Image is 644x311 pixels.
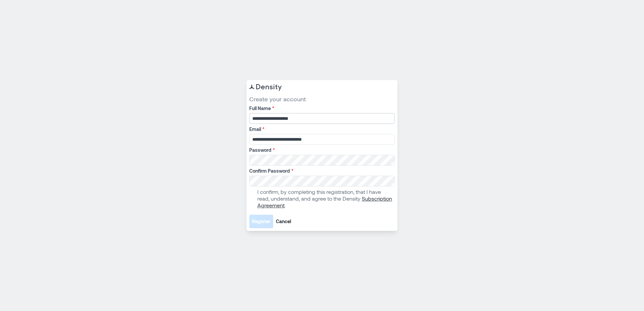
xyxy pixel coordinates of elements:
label: Full Name [249,105,393,112]
label: Email [249,126,393,133]
label: Confirm Password [249,168,393,174]
p: I confirm, by completing this registration, that I have read, understand, and agree to the Density . [257,188,393,209]
span: Create your account [249,95,395,103]
span: Cancel [276,218,291,225]
button: Register [249,215,273,228]
span: Register [252,218,270,225]
button: Cancel [273,215,294,228]
a: Subscription Agreement [257,195,392,208]
label: Password [249,147,393,153]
